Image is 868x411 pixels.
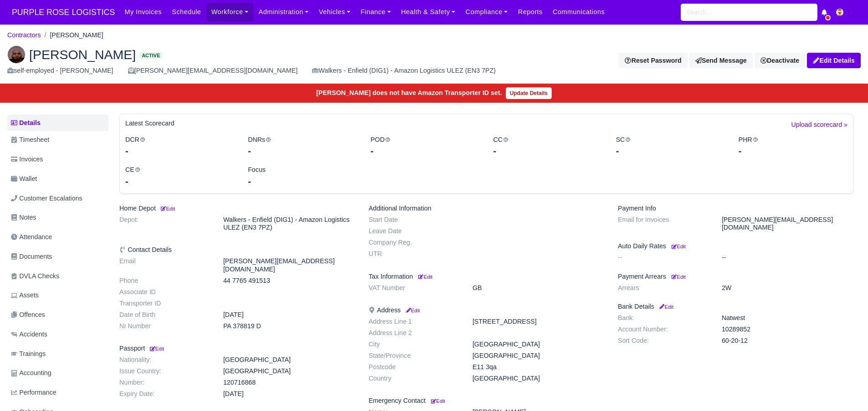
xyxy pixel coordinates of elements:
div: - [616,145,725,157]
dd: GB [466,284,611,292]
dd: 120716868 [216,379,362,386]
dd: 10289852 [715,326,860,333]
a: Notes [7,209,108,226]
dt: Sort Code: [611,337,715,345]
a: Edit [658,303,673,310]
dt: Leave Date [362,227,466,235]
a: Edit Details [807,53,861,68]
span: Offences [11,310,45,320]
small: Edit [672,274,686,280]
span: Wallet [11,174,37,184]
div: SC [609,135,732,158]
dt: Expiry Date: [113,390,216,398]
dd: 60-20-12 [715,337,860,345]
dt: VAT Number [362,284,466,292]
a: Contractors [7,31,41,39]
div: DNRs [241,135,364,158]
div: - [125,145,234,157]
dd: E11 3qa [466,363,611,371]
span: Notes [11,212,36,223]
small: Edit [404,308,420,313]
a: Edit [670,242,686,250]
div: POD [364,135,486,158]
div: Focus [241,165,364,188]
dt: Phone [113,277,216,285]
dt: NI Number [113,322,216,330]
dt: Bank: [611,314,715,322]
h6: Latest Scorecard [125,120,175,127]
div: PHR [732,135,854,158]
dd: [PERSON_NAME][EMAIL_ADDRESS][DOMAIN_NAME] [715,216,860,231]
h6: Address [369,306,604,314]
a: Workforce [206,3,254,21]
a: Edit [429,397,445,404]
dt: Company Reg. [362,239,466,246]
dd: [DATE] [216,311,362,319]
a: Documents [7,248,108,266]
h6: Home Depot [119,205,355,212]
a: Edit [149,345,164,352]
div: CE [118,165,241,188]
a: Update Details [506,87,552,99]
dt: Nationality: [113,356,216,364]
div: - [248,175,357,188]
dt: Transporter ID [113,300,216,307]
dt: Country [362,375,466,382]
a: Accidents [7,326,108,343]
span: Timesheet [11,135,49,145]
a: Deactivate [755,53,805,68]
dd: [STREET_ADDRESS] [466,318,611,326]
div: DCR [118,135,241,158]
dd: -- [715,254,860,261]
div: - [125,175,234,188]
span: Active [139,52,162,59]
a: Schedule [167,3,206,21]
span: PURPLE ROSE LOGISTICS [7,3,119,21]
dd: PA 378819 D [216,322,362,330]
span: Documents [11,251,52,262]
span: Attendance [11,232,52,242]
dt: Email [113,257,216,273]
a: Accounting [7,364,108,382]
div: CC [486,135,609,158]
a: Invoices [7,150,108,168]
a: Attendance [7,228,108,246]
dt: Arrears [611,284,715,292]
a: Upload scorecard » [791,120,847,135]
h6: Payment Info [618,205,853,212]
dt: Account Number: [611,326,715,333]
a: Wallet [7,170,108,188]
a: Health & Safety [396,3,461,21]
div: Walkers - Enfield (DIG1) - Amazon Logistics ULEZ (EN3 7PZ) [312,65,496,76]
a: Edit [404,306,420,314]
dt: UTR [362,250,466,258]
a: Assets [7,286,108,304]
span: Performance [11,387,56,398]
dd: Walkers - Enfield (DIG1) - Amazon Logistics ULEZ (EN3 7PZ) [216,216,362,231]
dt: Start Date [362,216,466,224]
iframe: Chat Widget [822,367,868,411]
div: self-employed - [PERSON_NAME] [7,65,113,76]
dt: City [362,341,466,348]
div: - [248,145,357,157]
button: Reset Password [619,53,687,68]
dt: Address Line 2 [362,329,466,337]
dd: [GEOGRAPHIC_DATA] [466,352,611,360]
a: Send Message [689,53,753,68]
small: Edit [159,206,175,211]
span: Invoices [11,154,43,165]
h6: Payment Arrears [618,273,853,281]
h6: Contact Details [119,246,355,254]
dt: Postcode [362,363,466,371]
dt: Date of Birth [113,311,216,319]
dt: Depot: [113,216,216,231]
span: Customer Escalations [11,193,82,204]
a: Edit [416,273,432,280]
small: Edit [672,244,686,249]
div: - [370,145,479,157]
span: Assets [11,290,39,301]
span: Trainings [11,349,46,359]
h6: Bank Details [618,303,853,311]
